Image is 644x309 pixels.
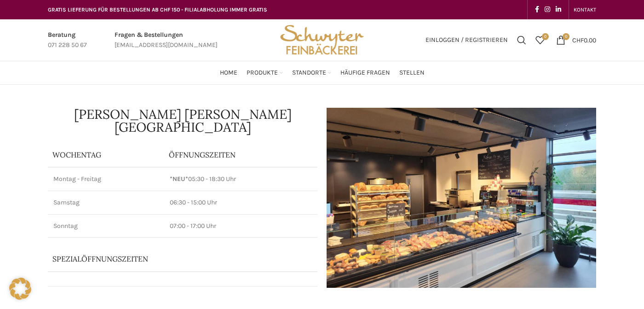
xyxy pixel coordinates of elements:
[340,64,390,82] a: Häufige Fragen
[292,69,326,77] span: Standorte
[542,33,549,40] span: 0
[53,198,159,207] p: Samstag
[277,19,367,61] img: Bäckerei Schwyter
[572,36,584,44] span: CHF
[52,150,160,160] p: Wochentag
[532,3,542,16] a: Facebook social link
[169,150,313,160] p: ÖFFNUNGSZEITEN
[277,35,367,43] a: Site logo
[552,31,601,49] a: 0 CHF0.00
[53,222,159,231] p: Sonntag
[512,31,531,49] a: Suchen
[553,3,564,16] a: Linkedin social link
[170,198,312,207] p: 06:30 - 15:00 Uhr
[563,33,569,40] span: 0
[340,69,390,77] span: Häufige Fragen
[574,0,596,19] a: KONTAKT
[247,64,283,82] a: Produkte
[421,31,512,49] a: Einloggen / Registrieren
[399,69,425,77] span: Stellen
[220,69,237,77] span: Home
[48,6,267,13] span: GRATIS LIEFERUNG FÜR BESTELLUNGEN AB CHF 150 - FILIALABHOLUNG IMMER GRATIS
[572,36,596,44] bdi: 0.00
[170,222,312,231] p: 07:00 - 17:00 Uhr
[170,175,312,184] p: 05:30 - 18:30 Uhr
[115,30,218,51] a: Infobox link
[292,64,331,82] a: Standorte
[574,6,596,13] span: KONTAKT
[48,108,317,134] h1: [PERSON_NAME] [PERSON_NAME][GEOGRAPHIC_DATA]
[569,0,601,19] div: Secondary navigation
[247,69,278,77] span: Produkte
[52,254,287,264] p: Spezialöffnungszeiten
[53,175,159,184] p: Montag - Freitag
[220,64,237,82] a: Home
[48,30,87,51] a: Infobox link
[43,64,601,82] div: Main navigation
[542,3,553,16] a: Instagram social link
[399,64,425,82] a: Stellen
[425,37,508,43] span: Einloggen / Registrieren
[531,31,549,49] div: Meine Wunschliste
[531,31,549,49] a: 0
